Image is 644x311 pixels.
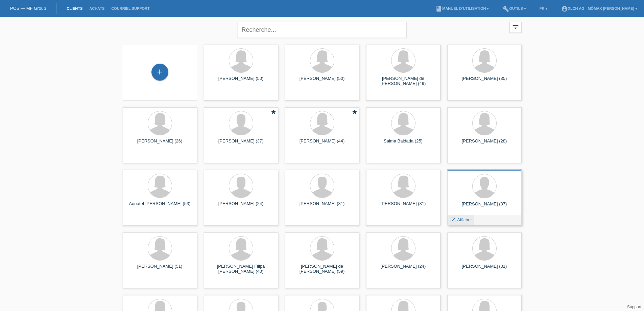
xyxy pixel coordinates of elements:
[290,201,354,212] div: [PERSON_NAME] (31)
[209,264,273,274] div: [PERSON_NAME] Filipa [PERSON_NAME] (40)
[290,264,354,274] div: [PERSON_NAME] de [PERSON_NAME] (59)
[453,76,516,87] div: [PERSON_NAME] (35)
[290,138,354,149] div: [PERSON_NAME] (44)
[512,23,519,31] i: filter_list
[86,6,108,10] a: Achats
[271,109,276,115] i: star
[63,6,86,10] a: Clients
[453,201,516,212] div: [PERSON_NAME] (37)
[536,6,551,10] a: FR ▾
[108,6,153,10] a: Courriel Support
[499,6,529,10] a: buildOutils ▾
[209,201,273,212] div: [PERSON_NAME] (24)
[457,217,472,222] span: Afficher
[450,217,456,223] i: launch
[627,305,641,309] a: Support
[372,138,435,149] div: Salma Baidada (25)
[209,76,273,87] div: [PERSON_NAME] (50)
[152,66,168,78] div: Enregistrer le client
[453,138,516,149] div: [PERSON_NAME] (28)
[128,138,192,149] div: [PERSON_NAME] (26)
[453,264,516,274] div: [PERSON_NAME] (31)
[558,6,641,10] a: account_circleXLCH AG - Mömax [PERSON_NAME] ▾
[561,5,568,12] i: account_circle
[128,264,192,274] div: [PERSON_NAME] (51)
[432,6,492,10] a: bookManuel d’utilisation ▾
[10,6,46,11] a: POS — MF Group
[238,22,407,38] input: Recherche...
[209,138,273,149] div: [PERSON_NAME] (37)
[128,201,192,212] div: Aouatef [PERSON_NAME] (53)
[435,5,442,12] i: book
[372,201,435,212] div: [PERSON_NAME] (31)
[352,109,357,115] i: star
[372,76,435,87] div: [PERSON_NAME] de [PERSON_NAME] (49)
[372,264,435,274] div: [PERSON_NAME] (24)
[450,217,472,222] a: launch Afficher
[502,5,509,12] i: build
[290,76,354,87] div: [PERSON_NAME] (50)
